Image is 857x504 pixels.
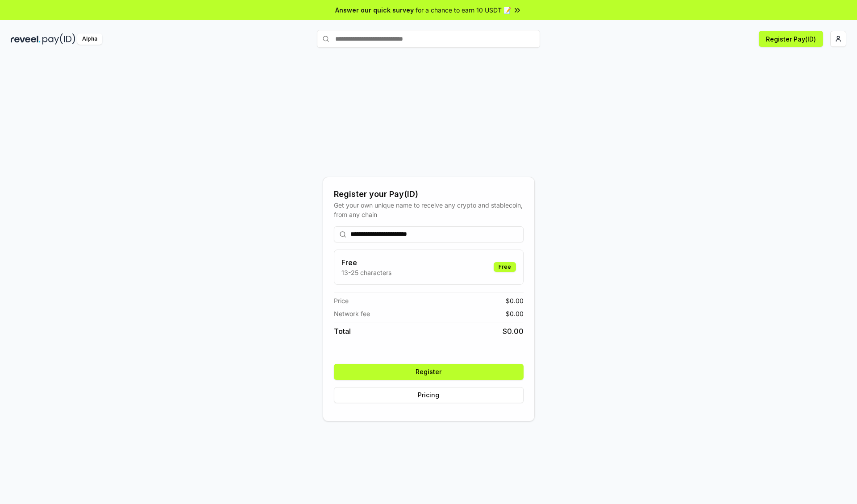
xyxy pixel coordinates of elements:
[759,31,823,47] button: Register Pay(ID)
[506,296,524,305] span: $ 0.00
[494,262,516,272] div: Free
[334,200,524,219] div: Get your own unique name to receive any crypto and stablecoin, from any chain
[335,5,414,15] span: Answer our quick survey
[334,188,524,200] div: Register your Pay(ID)
[506,309,524,318] span: $ 0.00
[334,326,351,337] span: Total
[416,5,511,15] span: for a chance to earn 10 USDT 📝
[334,309,370,318] span: Network fee
[503,326,524,337] span: $ 0.00
[334,364,524,380] button: Register
[341,257,391,268] h3: Free
[42,33,75,45] img: pay_id
[334,387,524,403] button: Pricing
[334,296,349,305] span: Price
[77,33,102,45] div: Alpha
[341,268,391,277] p: 13-25 characters
[11,33,41,45] img: reveel_dark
